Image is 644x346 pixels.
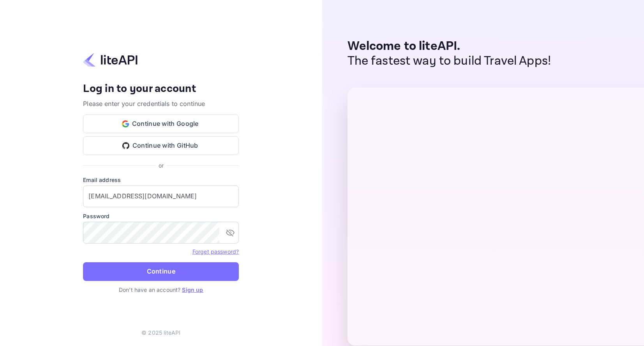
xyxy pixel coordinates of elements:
a: Sign up [182,286,203,293]
p: Please enter your credentials to continue [83,99,239,108]
button: Continue with GitHub [83,136,239,155]
p: The fastest way to build Travel Apps! [348,54,551,69]
button: Continue [83,262,239,281]
p: Don't have an account? [83,286,239,294]
p: or [159,161,164,169]
label: Password [83,212,239,220]
h4: Log in to your account [83,82,239,96]
a: Forget password? [192,247,239,255]
input: Enter your email address [83,185,239,207]
a: Forget password? [192,248,239,255]
button: toggle password visibility [222,225,238,240]
p: Welcome to liteAPI. [348,39,551,54]
p: © 2025 liteAPI [141,328,180,337]
button: Continue with Google [83,115,239,133]
label: Email address [83,176,239,184]
img: liteapi [83,52,138,67]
